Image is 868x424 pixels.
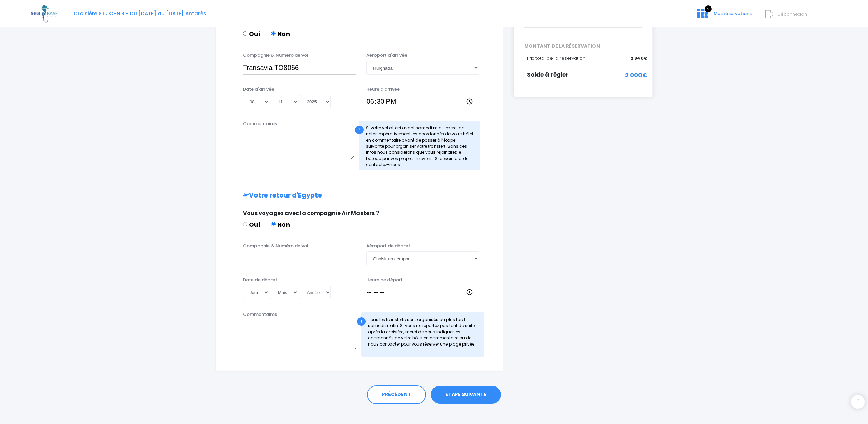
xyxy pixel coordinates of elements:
[361,312,485,357] div: Tous les transferts sont organisés au plus tard samedi matin. Si vous ne repartez pas tout de sui...
[243,31,247,36] input: Oui
[74,10,206,17] span: Croisière ST JOHN'S - Du [DATE] au [DATE] Antarès
[631,55,647,62] span: 2 840€
[519,43,647,50] span: MONTANT DE LA RÉSERVATION
[243,222,247,226] input: Oui
[243,120,277,127] label: Commentaires
[271,222,276,226] input: Non
[705,5,712,12] span: 2
[243,86,274,93] label: Date d'arrivée
[777,11,807,17] span: Déconnexion
[713,10,752,17] span: Mes réservations
[367,385,426,404] a: PRÉCÉDENT
[271,220,290,229] label: Non
[691,13,756,19] a: 2 Mes réservations
[243,311,277,318] label: Commentaires
[366,277,403,283] label: Heure de départ
[243,52,308,59] label: Compagnie & Numéro de vol
[359,121,481,170] div: Si votre vol atterri avant samedi midi : merci de noter impérativement les coordonnés de votre hô...
[271,29,290,39] label: Non
[243,277,277,283] label: Date de départ
[527,55,585,61] span: Prix total de la réservation
[229,192,489,200] h2: Votre retour d'Egypte
[271,31,276,36] input: Non
[527,71,569,79] span: Solde à régler
[431,386,501,404] a: ÉTAPE SUIVANTE
[243,29,260,39] label: Oui
[625,71,647,80] span: 2 000€
[243,209,379,217] span: Vous voyagez avec la compagnie Air Masters ?
[243,220,260,229] label: Oui
[355,126,364,134] div: !
[243,243,308,249] label: Compagnie & Numéro de vol
[366,86,400,93] label: Heure d'arrivée
[366,52,407,59] label: Aéroport d'arrivée
[366,243,410,249] label: Aéroport de départ
[357,317,366,326] div: !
